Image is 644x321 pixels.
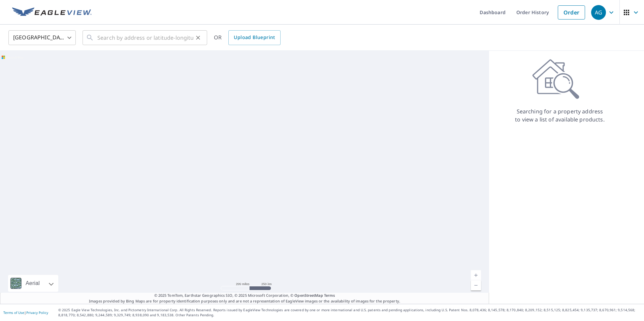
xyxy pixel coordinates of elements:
a: OpenStreetMap [294,293,323,298]
div: [GEOGRAPHIC_DATA] [8,28,76,47]
span: Upload Blueprint [234,33,275,42]
div: AG [591,5,606,20]
div: Aerial [8,275,58,292]
p: | [3,311,48,315]
a: Current Level 5, Zoom Out [471,280,481,290]
input: Search by address or latitude-longitude [97,28,193,47]
img: EV Logo [12,7,92,17]
p: Searching for a property address to view a list of available products. [515,107,605,123]
a: Terms of Use [3,310,24,315]
p: © 2025 Eagle View Technologies, Inc. and Pictometry International Corp. All Rights Reserved. Repo... [58,308,641,318]
a: Upload Blueprint [228,30,280,45]
button: Clear [193,33,203,42]
div: OR [214,30,281,45]
a: Terms [324,293,335,298]
div: Aerial [24,275,42,292]
a: Order [558,5,585,20]
a: Privacy Policy [26,310,48,315]
a: Current Level 5, Zoom In [471,270,481,280]
span: © 2025 TomTom, Earthstar Geographics SIO, © 2025 Microsoft Corporation, © [154,293,335,298]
